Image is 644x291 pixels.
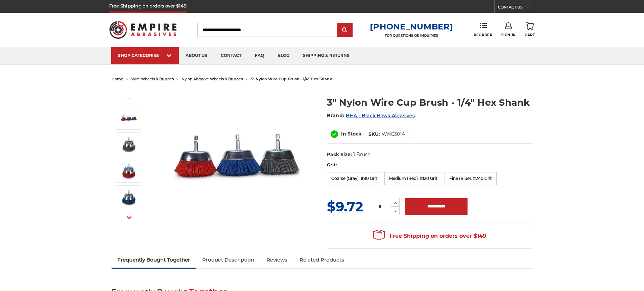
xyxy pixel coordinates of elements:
[370,22,453,32] a: [PHONE_NUMBER]
[474,22,492,37] a: Reorder
[120,136,137,153] img: 3" Nylon Wire Cup Brush - 1/4" Hex Shank
[373,229,486,243] span: Free Shipping on orders over $149
[112,252,196,267] a: Frequently Bought Together
[214,47,248,64] a: contact
[498,3,535,13] a: CONTACT US
[525,33,535,37] span: Cart
[382,131,405,138] dd: WNC3014
[474,33,492,37] span: Reorder
[296,47,356,64] a: shipping & returns
[501,33,516,37] span: Sign In
[121,210,137,225] button: Next
[121,91,137,106] button: Previous
[293,252,350,267] a: Related Products
[131,77,174,81] a: wire wheels & brushes
[120,109,137,126] img: 3" Nylon Wire Cup Brush - 1/4" Hex Shank
[196,252,260,267] a: Product Description
[260,252,293,267] a: Reviews
[353,151,371,158] dd: 1 Brush
[120,162,137,179] img: 3" Nylon Wire Cup Brush - 1/4" Hex Shank
[346,112,415,119] a: BHA - Black Hawk Abrasives
[179,47,214,64] a: about us
[327,151,352,158] dt: Pack Size:
[248,47,271,64] a: faq
[525,22,535,37] a: Cart
[112,77,123,81] a: home
[341,131,361,137] span: In Stock
[271,47,296,64] a: blog
[118,53,172,58] div: SHOP CATEGORIES
[368,131,380,138] dt: SKU:
[338,23,352,37] input: Submit
[327,198,363,215] span: $9.72
[182,77,243,81] a: nylon abrasive wheels & brushes
[169,89,305,224] img: 3" Nylon Wire Cup Brush - 1/4" Hex Shank
[251,77,332,81] span: 3" nylon wire cup brush - 1/4" hex shank
[327,162,533,168] label: Grit:
[109,17,177,43] img: Empire Abrasives
[327,112,344,119] span: Brand:
[370,34,453,38] p: FOR QUESTIONS OR INQUIRIES
[120,189,137,206] img: 3" Nylon Wire Cup Brush - 1/4" Hex Shank
[327,96,533,109] h1: 3" Nylon Wire Cup Brush - 1/4" Hex Shank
